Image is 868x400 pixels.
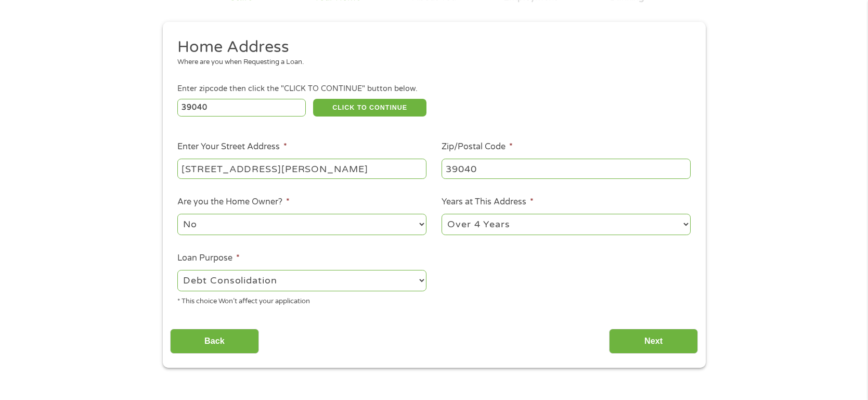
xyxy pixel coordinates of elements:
[442,197,534,208] label: Years at This Address
[177,99,306,117] input: Enter Zipcode (e.g 01510)
[313,99,426,117] button: CLICK TO CONTINUE
[177,37,683,58] h2: Home Address
[609,329,698,354] input: Next
[170,329,259,354] input: Back
[177,293,426,307] div: * This choice Won’t affect your application
[177,159,426,178] input: 1 Main Street
[177,141,287,152] label: Enter Your Street Address
[177,57,683,68] div: Where are you when Requesting a Loan.
[177,253,240,264] label: Loan Purpose
[177,197,290,208] label: Are you the Home Owner?
[177,83,690,95] div: Enter zipcode then click the "CLICK TO CONTINUE" button below.
[442,141,513,152] label: Zip/Postal Code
